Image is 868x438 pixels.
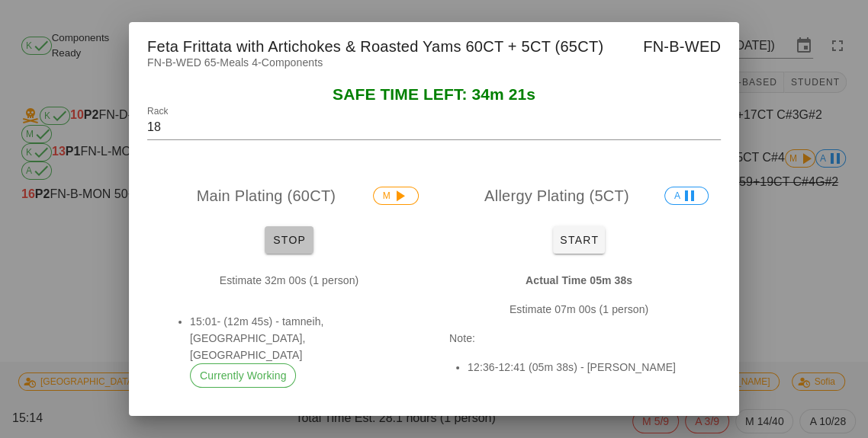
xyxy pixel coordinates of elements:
span: Currently Working [200,364,286,387]
button: Start [553,226,605,254]
div: Feta Frittata with Artichokes & Roasted Yams 60CT + 5CT (65CT) [129,22,739,66]
p: Estimate 07m 00s (1 person) [449,301,709,318]
span: M [383,187,409,204]
span: SAFE TIME LEFT: 34m 21s [333,85,535,103]
li: 12:36-12:41 (05m 38s) - [PERSON_NAME] [468,359,709,376]
li: 15:01- (12m 45s) - tamneih, [GEOGRAPHIC_DATA], [GEOGRAPHIC_DATA] [190,313,407,388]
span: Start [559,234,599,246]
div: Allergy Plating (5CT) [437,171,721,220]
div: Main Plating (60CT) [147,171,431,220]
label: Rack [147,106,168,117]
div: FN-B-WED 65-Meals 4-Components [129,54,739,86]
span: FN-B-WED [643,34,721,59]
button: Stop [265,226,313,254]
span: A [674,187,699,204]
span: Stop [271,234,307,246]
p: Note: [449,330,709,347]
p: Estimate 32m 00s (1 person) [159,272,419,289]
p: Actual Time 05m 38s [449,272,709,289]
